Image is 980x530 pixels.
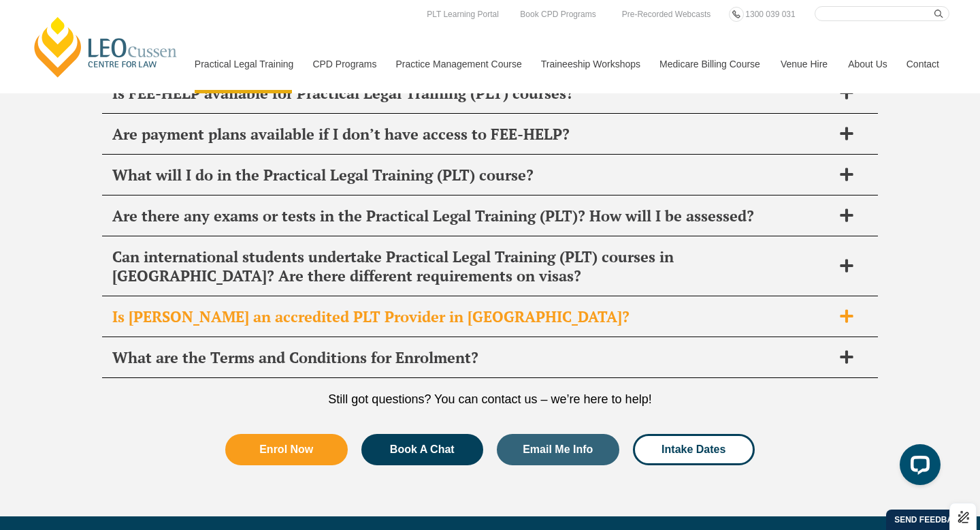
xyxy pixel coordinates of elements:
[633,434,755,465] a: Intake Dates
[361,434,484,465] a: Book A Chat
[661,444,725,455] span: Intake Dates
[649,35,770,93] a: Medicare Billing Course
[742,7,798,22] a: 1300 039 031
[302,35,385,93] a: CPD Programs
[112,348,832,367] h2: What are the Terms and Conditions for Enrolment?
[497,434,619,465] a: Email Me Info
[390,444,455,455] span: Book A Chat
[423,7,502,22] a: PLT Learning Portal
[259,444,313,455] span: Enrol Now
[112,206,832,225] h2: Are there any exams or tests in the Practical Legal Training (PLT)? How will I be assessed?
[184,35,303,93] a: Practical Legal Training
[112,84,832,103] h2: Is FEE-HELP available for Practical Legal Training (PLT) courses?
[838,35,896,93] a: About Us
[31,15,181,79] a: [PERSON_NAME] Centre for Law
[517,7,599,22] a: Book CPD Programs
[112,166,832,185] h2: What will I do in the Practical Legal Training (PLT) course?
[386,35,531,93] a: Practice Management Course
[745,10,795,19] span: 1300 039 031
[619,7,715,22] a: Pre-Recorded Webcasts
[112,247,832,285] h2: Can international students undertake Practical Legal Training (PLT) courses in [GEOGRAPHIC_DATA]?...
[112,125,832,144] h2: Are payment plans available if I don’t have access to FEE-HELP?
[523,444,593,455] span: Email Me Info
[896,35,949,93] a: Contact
[112,307,832,326] h2: Is [PERSON_NAME] an accredited PLT Provider in [GEOGRAPHIC_DATA]?
[225,434,348,465] a: Enrol Now
[531,35,649,93] a: Traineeship Workshops
[770,35,838,93] a: Venue Hire
[102,392,878,407] p: Still got questions? You can contact us – we’re here to help!
[889,439,946,496] iframe: LiveChat chat widget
